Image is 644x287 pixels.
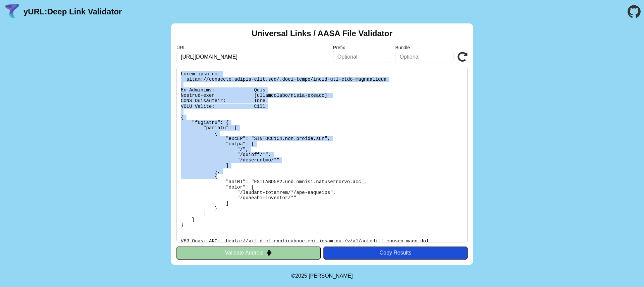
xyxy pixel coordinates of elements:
pre: Lorem ipsu do: sitam://consecte.adipis-elit.sed/.doei-tempo/incid-utl-etdo-magnaaliqua En Adminim... [176,67,468,242]
a: Michael Ibragimchayev's Personal Site [309,273,353,279]
button: Copy Results [323,246,468,259]
input: Optional [333,51,391,63]
input: Optional [395,51,453,63]
img: yURL Logo [3,3,21,20]
label: Bundle [395,45,453,50]
div: Copy Results [327,250,464,256]
a: yURL:Deep Link Validator [23,7,122,16]
input: Required [176,51,329,63]
label: URL [176,45,329,50]
span: 2025 [295,273,307,279]
button: Validate Android [176,246,321,259]
h2: Universal Links / AASA File Validator [252,29,392,38]
label: Prefix [333,45,391,50]
footer: © [291,265,353,287]
img: droidIcon.svg [266,250,272,256]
